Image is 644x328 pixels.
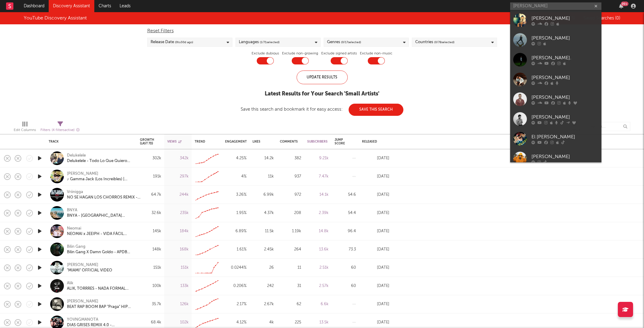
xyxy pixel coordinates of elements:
div: ♪ Gamma Jack (Los Increibles) | "Gamma" | [PERSON_NAME] (Official Music Video) [67,177,132,182]
div: Track [49,140,131,143]
div: 68.4k [140,319,161,326]
div: [PERSON_NAME] [531,113,598,121]
div: 4k [252,319,274,326]
div: 151k [140,264,161,271]
span: ( 0 / 78 selected) [434,39,454,46]
a: ALIK, TORRRES - NADA FORMAL [VISUALIZER] [67,286,132,292]
div: 2.45k [252,246,274,253]
a: "MIAMI" OFFICIAL VIDEO [67,268,112,273]
div: 148k [140,246,161,253]
a: NEOMAI x JEEIPH - VIDA FÁCIL (VIDEO OFICIAL) [67,231,132,237]
div: Jump Score [335,138,347,145]
div: 1.19k [280,228,301,235]
div: 2.51k [307,264,329,271]
div: BNYA [67,208,77,213]
div: [DATE] [362,191,389,199]
div: Countries [415,39,454,46]
div: 235k [167,209,189,217]
div: 14.1k [307,191,329,199]
div: Latest Results for Your Search ' Small Artists ' [241,90,403,98]
div: [PERSON_NAME] [531,74,598,81]
div: [PERSON_NAME] [67,299,132,304]
a: [PERSON_NAME] [510,109,601,129]
div: 26 [252,264,274,271]
a: DelukeleleDelukelele - Todo Lo Que Quiero (Official Lyric Video) [67,153,132,164]
div: [PERSON_NAME] [531,94,598,101]
div: Genres [327,39,361,46]
div: Neomai [67,226,81,231]
div: [DATE] [362,209,389,217]
div: 1.61 % [225,246,246,253]
label: Exclude non-growing [282,50,318,57]
div: 2.67k [252,301,274,308]
div: BNYA - [GEOGRAPHIC_DATA] ([PERSON_NAME]) Official Music Video | BIOGRAPHY [67,213,132,219]
div: 342k [167,155,189,162]
div: 2.39k [307,209,329,217]
button: 99+ [619,4,623,9]
div: Edit Columns [14,119,36,136]
div: Bilin Gang X Damn Goldo - APDB (Video Oficial) [67,250,132,255]
div: Comments [280,140,298,143]
div: 13.6k [307,246,329,253]
div: YouTube Discovery Assistant [24,15,87,22]
span: Saved Searches [583,16,620,20]
div: 297k [167,173,189,180]
div: 382 [280,155,301,162]
div: 11k [252,173,274,180]
a: Bilin Gang [67,244,85,250]
div: [DATE] [362,264,389,271]
a: Alik [67,281,73,286]
div: Trend [195,140,216,143]
div: DIAS GRISES REMIX 4.0 - YovngManota, [PERSON_NAME], GeezyDee, [PERSON_NAME], [PERSON_NAME] [67,323,132,328]
div: 208 [280,209,301,217]
div: Views [167,140,182,143]
div: 64.7k [140,191,161,199]
a: [PERSON_NAME] [67,262,98,268]
div: [DATE] [362,319,389,326]
div: Reset Filters [147,27,497,35]
div: Released [362,140,380,143]
div: 302k [140,155,161,162]
div: [DATE] [362,282,389,290]
div: Subscribers [307,140,328,143]
div: 9.21k [307,155,329,162]
span: ( 1 / 71 selected) [260,39,280,46]
div: 11 [280,264,301,271]
div: 6.6k [307,301,329,308]
a: [PERSON_NAME]. [510,50,601,70]
div: 60 [335,264,356,271]
div: 11.5k [252,228,274,235]
div: 2.17 % [225,301,246,308]
a: El [PERSON_NAME] [510,129,601,149]
div: 937 [280,173,301,180]
div: [DATE] [362,246,389,253]
div: [PERSON_NAME] [531,153,598,160]
div: 99 + [621,2,628,6]
div: 972 [280,191,301,199]
div: [DATE] [362,301,389,308]
button: Save This Search [349,104,403,116]
a: [PERSON_NAME] [510,30,601,50]
div: 54.4 [335,209,356,217]
div: 151k [167,264,189,271]
div: [DATE] [362,155,389,162]
div: [DATE] [362,173,389,180]
div: 102k [167,319,189,326]
div: NO SE HAGAN LOS CHORROS REMIX - VRIINIGGA,@EzequielMatthysse,@_lolo_og,@Mamiyosoyelth [67,195,149,200]
div: Release Date [151,39,193,46]
div: El [PERSON_NAME] [531,133,598,140]
div: 4.25 % [225,155,246,162]
div: Growth (last 7d) [140,138,154,145]
div: 191k [140,173,161,180]
div: BEAT RAP BOOM BAP "Praga" HIP HOP USO LIBRE - [Prod. Rancio] [67,304,132,310]
a: [PERSON_NAME] [510,89,601,109]
div: 6.89 % [225,228,246,235]
div: Vriinigga [67,189,83,195]
div: Filters [40,126,80,134]
div: 244k [167,191,189,199]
